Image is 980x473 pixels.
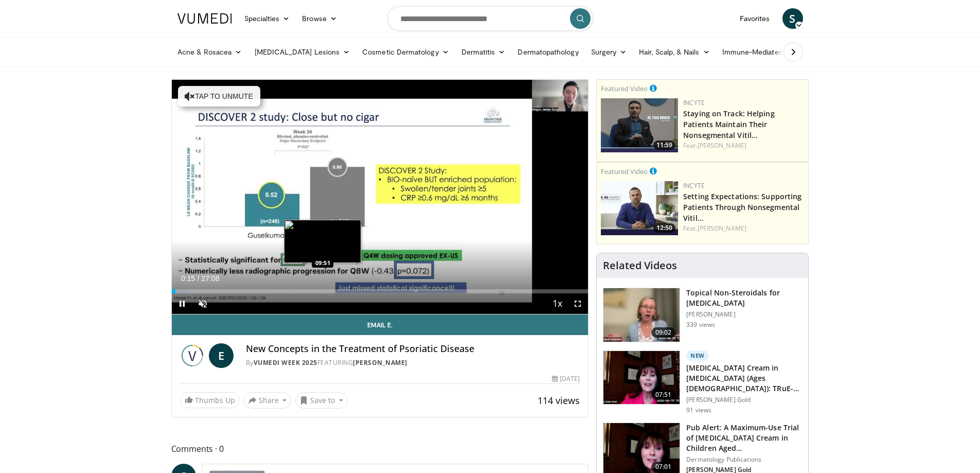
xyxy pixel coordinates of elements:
button: Fullscreen [567,293,588,314]
img: fe0751a3-754b-4fa7-bfe3-852521745b57.png.150x105_q85_crop-smart_upscale.jpg [601,98,678,152]
a: Surgery [585,42,633,62]
div: By FEATURING [246,358,580,367]
span: / [198,274,200,283]
a: Acne & Rosacea [171,42,248,62]
button: Playback Rate [547,293,567,314]
a: 07:51 New [MEDICAL_DATA] Cream in [MEDICAL_DATA] (Ages [DEMOGRAPHIC_DATA]): TRuE-AD3 Results [PER... [603,351,802,414]
span: 07:01 [651,462,676,472]
a: Thumbs Up [180,392,240,408]
img: 1c16d693-d614-4af5-8a28-e4518f6f5791.150x105_q85_crop-smart_upscale.jpg [603,351,680,405]
div: Feat. [683,141,804,150]
h3: Pub Alert: A Maximum-Use Trial of [MEDICAL_DATA] Cream in Children Aged… [686,423,802,453]
small: Featured Video [601,167,648,176]
a: [MEDICAL_DATA] Lesions [248,42,357,62]
span: 27:08 [201,274,219,283]
p: 91 views [686,406,711,414]
span: 09:02 [651,327,676,338]
h4: New Concepts in the Treatment of Psoriatic Disease [246,343,580,355]
p: [PERSON_NAME] Gold [686,396,802,404]
input: Search topics, interventions [387,6,593,31]
a: E [209,343,234,368]
small: Featured Video [601,84,648,93]
a: Dermatopathology [511,42,584,62]
img: 98b3b5a8-6d6d-4e32-b979-fd4084b2b3f2.png.150x105_q85_crop-smart_upscale.jpg [601,181,678,235]
img: 34a4b5e7-9a28-40cd-b963-80fdb137f70d.150x105_q85_crop-smart_upscale.jpg [603,288,680,342]
p: [PERSON_NAME] [686,310,802,319]
a: Incyte [683,181,705,190]
div: Progress Bar [172,289,589,293]
span: 12:50 [653,223,675,233]
a: Hair, Scalp, & Nails [633,42,716,62]
img: VuMedi Logo [177,13,232,24]
button: Share [244,392,292,409]
span: 0:15 [181,274,195,283]
button: Unmute [192,293,213,314]
button: Save to [295,392,348,409]
a: Email E. [172,314,589,335]
p: Dermatology Publications [686,456,802,464]
a: Favorites [734,8,776,29]
a: Incyte [683,98,705,107]
a: Setting Expectations: Supporting Patients Through Nonsegmental Vitil… [683,191,801,223]
p: 339 views [686,321,715,329]
p: New [686,351,709,361]
span: 07:51 [651,390,676,400]
h3: [MEDICAL_DATA] Cream in [MEDICAL_DATA] (Ages [DEMOGRAPHIC_DATA]): TRuE-AD3 Results [686,363,802,394]
a: 12:50 [601,181,678,235]
a: [PERSON_NAME] [698,141,746,150]
a: Cosmetic Dermatology [356,42,455,62]
a: Vumedi Week 2025 [254,358,317,367]
h3: Topical Non-Steroidals for [MEDICAL_DATA] [686,288,802,308]
button: Tap to unmute [178,86,260,107]
div: [DATE] [552,374,580,383]
a: [PERSON_NAME] [698,224,746,233]
a: Specialties [238,8,296,29]
a: [PERSON_NAME] [353,358,407,367]
span: 11:59 [653,141,675,150]
span: 114 views [538,394,580,407]
a: 11:59 [601,98,678,152]
h4: Related Videos [603,259,677,272]
a: Staying on Track: Helping Patients Maintain Their Nonsegmental Vitil… [683,109,775,140]
a: S [782,8,803,29]
a: Dermatitis [455,42,512,62]
video-js: Video Player [172,80,589,314]
div: Feat. [683,224,804,233]
img: Vumedi Week 2025 [180,343,205,368]
a: Immune-Mediated [716,42,799,62]
a: 09:02 Topical Non-Steroidals for [MEDICAL_DATA] [PERSON_NAME] 339 views [603,288,802,342]
img: image.jpeg [284,220,361,263]
span: Comments 0 [171,442,589,456]
button: Pause [172,293,192,314]
a: Browse [296,8,343,29]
